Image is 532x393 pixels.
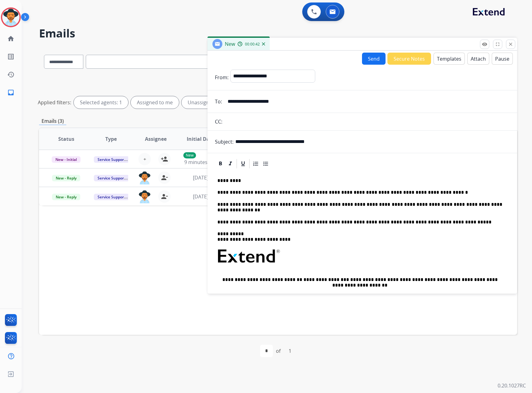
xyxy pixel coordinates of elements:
[7,35,15,42] mat-icon: home
[238,159,248,168] div: Underline
[161,174,168,181] mat-icon: person_remove
[215,138,233,145] p: Subject:
[215,98,222,105] p: To:
[215,118,222,125] p: CC:
[131,96,179,109] div: Assigned to me
[161,155,168,163] mat-icon: person_add
[276,347,281,355] div: of
[261,159,270,168] div: Bullet List
[495,41,500,47] mat-icon: fullscreen
[7,71,15,78] mat-icon: history
[284,345,296,357] div: 1
[138,190,151,203] img: agent-avatar
[482,41,487,47] mat-icon: remove_red_eye
[362,53,386,65] button: Send
[143,155,146,163] span: +
[216,159,225,168] div: Bold
[2,9,20,26] img: avatar
[52,194,80,200] span: New - Reply
[94,194,129,200] span: Service Support
[215,74,229,81] p: From:
[52,175,80,181] span: New - Reply
[74,96,128,109] div: Selected agents: 1
[7,89,15,96] mat-icon: inbox
[184,159,217,166] span: 9 minutes ago
[138,171,151,184] img: agent-avatar
[138,153,151,165] button: +
[52,156,81,163] span: New - Initial
[145,135,167,143] span: Assignee
[39,27,517,40] h2: Emails
[434,53,465,65] button: Templates
[387,53,431,65] button: Secure Notes
[161,193,168,200] mat-icon: person_remove
[39,117,66,125] p: Emails (3)
[508,41,513,47] mat-icon: close
[58,135,74,143] span: Status
[225,41,235,47] span: New
[187,135,215,143] span: Initial Date
[245,42,260,47] span: 00:00:42
[467,53,489,65] button: Attach
[183,152,196,158] p: New
[226,159,235,168] div: Italic
[193,174,208,181] span: [DATE]
[193,193,208,200] span: [DATE]
[181,96,221,109] div: Unassigned
[492,53,513,65] button: Pause
[251,159,260,168] div: Ordered List
[38,99,71,106] p: Applied filters:
[94,156,129,163] span: Service Support
[7,53,15,60] mat-icon: list_alt
[105,135,117,143] span: Type
[498,382,526,389] p: 0.20.1027RC
[94,175,129,181] span: Service Support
